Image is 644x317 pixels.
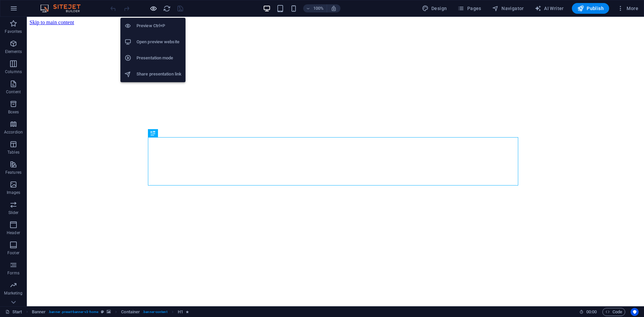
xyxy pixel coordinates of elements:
[137,70,181,78] h6: Share presentation link
[7,270,19,276] p: Forms
[101,310,104,314] i: This element is a customizable preset
[602,308,625,316] button: Code
[614,3,641,14] button: More
[5,170,21,175] p: Features
[186,310,189,314] i: Element contains an animation
[303,4,327,12] button: 100%
[577,5,604,12] span: Publish
[178,308,183,316] span: Click to select. Double-click to edit
[492,5,524,12] span: Navigator
[313,4,324,12] h6: 100%
[39,4,89,12] img: Editor Logo
[331,5,337,11] i: On resize automatically adjust zoom level to fit chosen device.
[572,3,609,14] button: Publish
[3,3,47,8] a: Skip to main content
[6,89,21,95] p: Content
[458,5,481,12] span: Pages
[4,290,22,296] p: Marketing
[455,3,484,14] button: Pages
[8,109,19,115] p: Boxes
[7,250,19,256] p: Footer
[32,308,189,316] nav: breadcrumb
[5,69,22,74] p: Columns
[5,29,22,34] p: Favorites
[7,150,19,155] p: Tables
[7,230,20,235] p: Header
[48,308,98,316] span: . banner .preset-banner-v3-home
[617,5,638,12] span: More
[163,4,171,12] button: reload
[137,38,181,46] h6: Open preview website
[579,308,597,316] h6: Session time
[586,308,597,316] span: 00 00
[419,3,450,14] button: Design
[7,190,20,195] p: Images
[489,3,527,14] button: Navigator
[32,308,46,316] span: Click to select. Double-click to edit
[532,3,567,14] button: AI Writer
[107,310,111,314] i: This element contains a background
[631,308,639,316] button: Usercentrics
[137,54,181,62] h6: Presentation mode
[143,308,167,316] span: . banner-content
[605,308,622,316] span: Code
[137,22,181,30] h6: Preview Ctrl+P
[535,5,564,12] span: AI Writer
[8,210,19,215] p: Slider
[419,3,450,14] div: Design (Ctrl+Alt+Y)
[5,308,22,316] a: Click to cancel selection. Double-click to open Pages
[422,5,447,12] span: Design
[5,49,22,54] p: Elements
[4,129,23,135] p: Accordion
[591,309,592,314] span: :
[121,308,140,316] span: Click to select. Double-click to edit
